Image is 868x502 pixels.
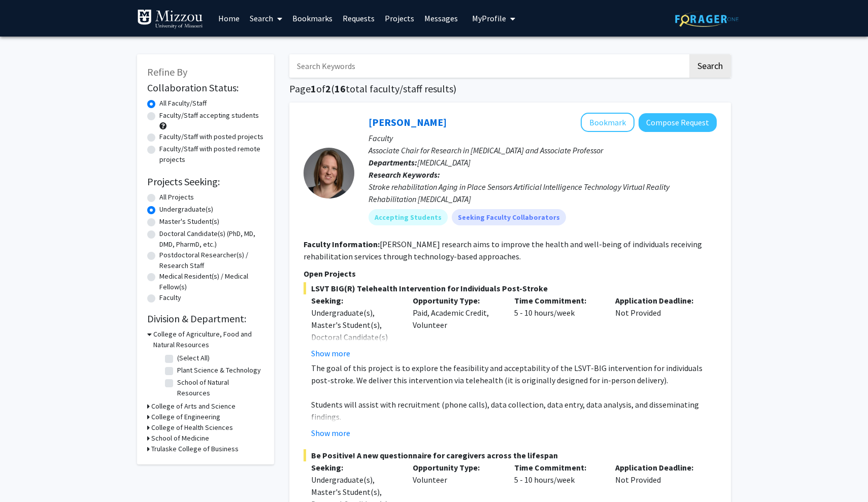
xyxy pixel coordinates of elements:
h3: Trulaske College of Business [151,444,239,454]
a: Search [245,1,287,36]
label: All Projects [159,192,194,203]
span: 16 [335,82,346,95]
p: Associate Chair for Research in [MEDICAL_DATA] and Associate Professor [369,144,717,156]
h3: College of Agriculture, Food and Natural Resources [153,329,264,350]
p: Application Deadline: [615,294,702,307]
h3: School of Medicine [151,433,209,444]
span: 2 [325,82,331,95]
span: LSVT BIG(R) Telehealth Intervention for Individuals Post-Stroke [304,282,717,294]
img: ForagerOne Logo [675,11,739,27]
fg-read-more: [PERSON_NAME] research aims to improve the health and well-being of individuals receiving rehabil... [304,239,702,261]
button: Search [689,54,731,78]
label: Medical Resident(s) / Medical Fellow(s) [159,271,264,292]
p: Opportunity Type: [413,294,499,307]
label: (Select All) [177,353,210,363]
label: Faculty/Staff accepting students [159,110,259,121]
label: Faculty/Staff with posted remote projects [159,144,264,165]
label: School of Natural Resources [177,377,261,398]
div: Undergraduate(s), Master's Student(s), Doctoral Candidate(s) (PhD, MD, DMD, PharmD, etc.), Postdo... [311,307,397,404]
button: Show more [311,427,350,439]
label: Master's Student(s) [159,216,219,227]
p: Opportunity Type: [413,461,499,474]
p: Application Deadline: [615,461,702,474]
a: Home [213,1,245,36]
label: Postdoctoral Researcher(s) / Research Staff [159,250,264,271]
h1: Page of ( total faculty/staff results) [289,83,731,95]
p: Open Projects [304,267,717,280]
h2: Division & Department: [147,313,264,325]
div: 5 - 10 hours/week [507,294,608,359]
button: Add Rachel Wolpert to Bookmarks [581,113,635,132]
div: Not Provided [608,294,709,359]
img: University of Missouri Logo [137,9,203,29]
span: My Profile [472,13,506,23]
input: Search Keywords [289,54,688,78]
label: Doctoral Candidate(s) (PhD, MD, DMD, PharmD, etc.) [159,228,264,250]
div: Paid, Academic Credit, Volunteer [405,294,507,359]
a: Messages [419,1,463,36]
label: Faculty/Staff with posted projects [159,131,263,142]
h3: College of Health Sciences [151,422,233,433]
p: Time Commitment: [514,294,600,307]
a: Bookmarks [287,1,338,36]
b: Research Keywords: [369,170,440,180]
a: [PERSON_NAME] [369,116,447,128]
iframe: Chat [8,456,43,494]
span: Be Positive! A new questionnaire for caregivers across the lifespan [304,449,717,461]
h3: College of Arts and Science [151,401,236,412]
mat-chip: Seeking Faculty Collaborators [452,209,566,225]
a: Projects [380,1,419,36]
div: Stroke rehabilitation Aging in Place Sensors Artificial Intelligence Technology Virtual Reality R... [369,181,717,205]
p: Seeking: [311,294,397,307]
label: Plant Science & Technology [177,365,261,376]
button: Compose Request to Rachel Wolpert [639,113,717,132]
b: Departments: [369,157,417,168]
p: The goal of this project is to explore the feasibility and acceptability of the LSVT-BIG interven... [311,362,717,386]
a: Requests [338,1,380,36]
button: Show more [311,347,350,359]
label: Faculty [159,292,181,303]
h2: Collaboration Status: [147,82,264,94]
label: All Faculty/Staff [159,98,207,109]
span: 1 [311,82,316,95]
span: [MEDICAL_DATA] [417,157,471,168]
p: Seeking: [311,461,397,474]
p: Faculty [369,132,717,144]
span: Refine By [147,65,187,78]
h2: Projects Seeking: [147,176,264,188]
b: Faculty Information: [304,239,380,249]
p: Time Commitment: [514,461,600,474]
label: Undergraduate(s) [159,204,213,215]
mat-chip: Accepting Students [369,209,448,225]
h3: College of Engineering [151,412,220,422]
p: Students will assist with recruitment (phone calls), data collection, data entry, data analysis, ... [311,398,717,423]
